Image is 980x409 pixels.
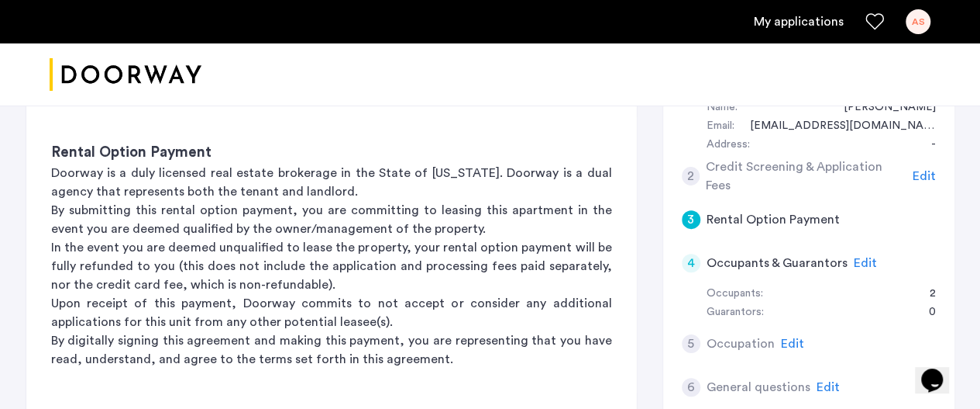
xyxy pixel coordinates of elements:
[707,136,750,154] div: Address:
[854,257,877,269] span: Edit
[915,347,965,393] iframe: chat widget
[706,158,906,195] h5: Credit Screening & Application Fees
[707,285,763,303] div: Occupants:
[828,99,936,117] div: Amy Smith
[817,381,840,393] span: Edit
[707,334,775,353] h5: Occupation
[51,238,612,294] p: In the event you are deemed unqualified to lease the property, your rental option payment will be...
[682,334,700,353] div: 5
[707,117,734,136] div: Email:
[51,294,612,331] p: Upon receipt of this payment, Doorway commits to not accept or consider any additional applicatio...
[50,46,201,104] a: Cazamio logo
[913,303,936,322] div: 0
[914,285,936,303] div: 2
[734,117,936,136] div: amyls0702@gmail.com
[51,201,612,238] p: By submitting this rental option payment, you are committing to leasing this apartment in the eve...
[707,99,738,117] div: Name:
[754,12,844,31] a: My application
[707,254,848,272] h5: Occupants & Guarantors
[865,12,884,31] a: Favorites
[51,142,612,164] h3: Rental Option Payment
[916,136,936,154] div: -
[707,378,810,397] h5: General questions
[51,331,612,369] p: By digitally signing this agreement and making this payment, you are representing that you have r...
[51,164,612,201] p: Doorway is a duly licensed real estate brokerage in the State of [US_STATE]. Doorway is a dual ag...
[781,338,804,350] span: Edit
[50,46,201,104] img: logo
[682,254,700,272] div: 4
[682,378,700,397] div: 6
[913,170,936,182] span: Edit
[906,9,930,34] div: AS
[682,210,700,229] div: 3
[707,210,840,229] h5: Rental Option Payment
[682,167,700,185] div: 2
[707,303,764,322] div: Guarantors:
